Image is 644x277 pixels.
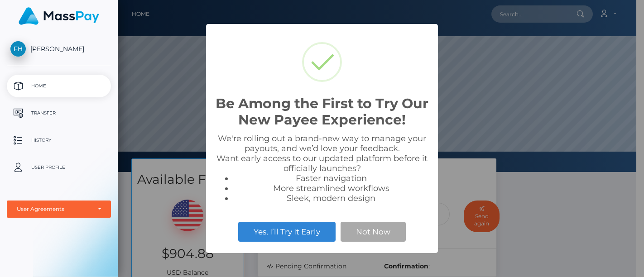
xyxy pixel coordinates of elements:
[7,201,111,218] button: User Agreements
[215,134,429,203] div: We're rolling out a brand-new way to manage your payouts, and we’d love your feedback. Want early...
[233,183,429,193] li: More streamlined workflows
[341,222,406,242] button: Not Now
[238,222,336,242] button: Yes, I’ll Try It Early
[7,45,111,53] span: [PERSON_NAME]
[10,161,107,174] p: User Profile
[10,79,107,93] p: Home
[10,106,107,120] p: Transfer
[233,173,429,183] li: Faster navigation
[215,96,429,128] h2: Be Among the First to Try Our New Payee Experience!
[10,134,107,147] p: History
[19,7,99,25] img: MassPay
[233,193,429,203] li: Sleek, modern design
[17,205,91,213] div: User Agreements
